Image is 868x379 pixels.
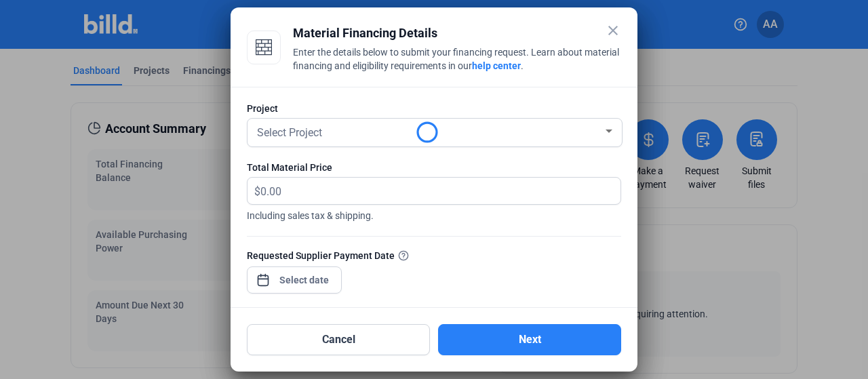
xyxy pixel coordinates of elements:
[247,161,621,174] div: Total Material Price
[247,324,430,355] button: Cancel
[256,266,270,280] button: Open calendar
[521,60,524,71] span: .
[247,248,621,262] div: Requested Supplier Payment Date
[605,22,621,39] mat-icon: close
[248,178,260,200] span: $
[247,102,621,115] div: Project
[257,126,322,139] span: Select Project
[472,60,521,71] a: help center
[438,324,621,355] button: Next
[293,24,621,43] div: Material Financing Details
[275,272,334,288] input: Select date
[260,178,605,204] input: 0.00
[247,205,621,222] span: Including sales tax & shipping.
[293,45,621,75] div: Enter the details below to submit your financing request. Learn about material financing and elig...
